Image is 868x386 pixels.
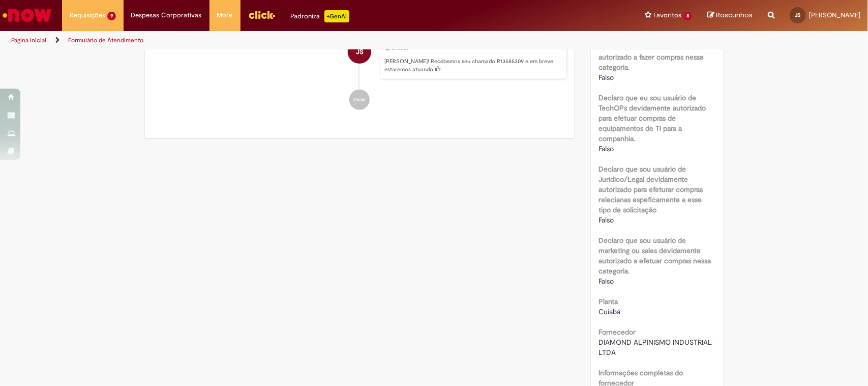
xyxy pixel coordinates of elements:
span: Favoritos [653,10,681,20]
b: Declaro que sou usuário de marketing ou sales devidamente autorizado a efetuar compras nessa cate... [598,236,711,275]
span: Falso [598,215,614,225]
ul: Trilhas de página [8,31,571,50]
span: Despesas Corporativas [131,10,202,20]
li: Jessily Vanessa Souza dos Santos [153,31,567,79]
p: +GenAi [324,10,349,22]
div: Padroniza [291,10,349,22]
span: JS [795,12,801,18]
span: DIAMOND ALPINISMO INDUSTRIAL LTDA [598,338,714,357]
b: Declaro que sou usuário de Jurídico/Legal devidamente autorizado para efeturar compras relecianas... [598,164,703,214]
span: Cuiabá [598,307,620,316]
a: Formulário de Atendimento [68,36,143,44]
span: Rascunhos [716,10,753,20]
span: 9 [107,12,116,20]
b: Fornecedor [598,327,636,337]
span: JS [356,40,364,64]
span: Requisições [70,10,105,20]
b: Declaro que eu sou usuário de TechOPs devidamente autorizado para efetuar compras de equipamentos... [598,93,706,143]
span: Falso [598,73,614,82]
span: More [217,10,233,20]
a: Rascunhos [707,11,753,20]
span: Falso [598,277,614,286]
span: 8 [683,12,692,20]
img: ServiceNow [1,5,53,25]
b: Planta [598,297,618,306]
div: Jessily Souza Dos Santos [348,40,371,64]
span: Falso [598,144,614,153]
span: [PERSON_NAME] [809,11,860,19]
a: Página inicial [11,36,46,44]
b: Declaro que sou usuário do ZEC ou do CENG&PMO devidamente autorizado a fazer compras nessa catego... [598,32,711,72]
img: click_logo_yellow_360x200.png [248,7,276,22]
p: [PERSON_NAME]! Recebemos seu chamado R13585309 e em breve estaremos atuando. [384,58,561,73]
